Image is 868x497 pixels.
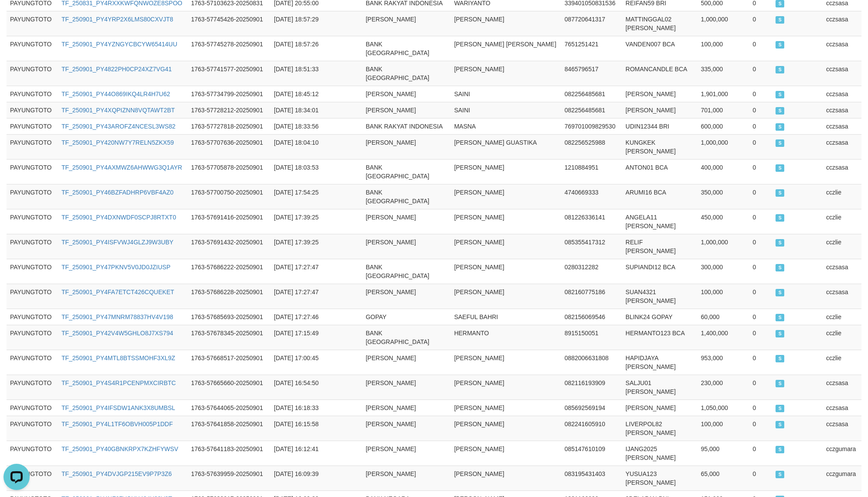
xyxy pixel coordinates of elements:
td: 1,000,000 [697,234,749,259]
span: SUCCESS [776,66,784,73]
td: 1210884951 [561,159,622,184]
td: 0 [749,184,772,209]
span: SUCCESS [776,405,784,412]
td: PAYUNGTOTO [7,184,58,209]
td: [PERSON_NAME] [451,61,561,86]
td: 085355417312 [561,234,622,259]
td: 1763-57665660-20250901 [188,375,270,400]
td: 1763-57741577-20250901 [188,61,270,86]
td: [DATE] 17:54:25 [270,184,337,209]
td: [DATE] 18:03:53 [270,159,337,184]
td: cczsasa [823,11,861,36]
td: [PERSON_NAME] [362,284,451,309]
a: TF_250901_PY420NW7Y7RELN5ZKX59 [62,139,174,146]
td: 1763-57728212-20250901 [188,102,270,118]
a: TF_250901_PY4MTL8BTSSMOHF3XL9Z [62,355,175,361]
td: PAYUNGTOTO [7,134,58,159]
td: HAPIDJAYA [PERSON_NAME] [622,350,697,375]
td: 0 [749,118,772,134]
span: SUCCESS [776,107,784,115]
td: BANK [GEOGRAPHIC_DATA] [362,325,451,350]
td: cczsasa [823,159,861,184]
td: cczlie [823,209,861,234]
td: [PERSON_NAME] [PERSON_NAME] [451,36,561,61]
td: cczsasa [823,36,861,61]
td: BANK [GEOGRAPHIC_DATA] [362,259,451,284]
td: cczlie [823,350,861,375]
td: SUPIANDI12 BCA [622,259,697,284]
a: TF_250901_PY47PKNV5V0JD0JZIUSP [62,264,171,271]
span: SUCCESS [776,380,784,387]
a: TF_250901_PY4YRP2X6LMS80CXVJT8 [62,16,173,23]
td: 230,000 [697,375,749,400]
td: 0 [749,61,772,86]
td: [DATE] 17:15:49 [270,325,337,350]
td: 0 [749,234,772,259]
td: GOPAY [362,309,451,325]
span: SUCCESS [776,214,784,222]
td: 95,000 [697,441,749,466]
td: 0 [749,350,772,375]
td: VANDEN007 BCA [622,36,697,61]
td: PAYUNGTOTO [7,36,58,61]
span: SUCCESS [776,123,784,131]
td: 1763-57691416-20250901 [188,209,270,234]
td: [PERSON_NAME] [362,234,451,259]
td: [PERSON_NAME] [451,466,561,490]
td: PAYUNGTOTO [7,86,58,102]
td: PAYUNGTOTO [7,441,58,466]
td: 60,000 [697,309,749,325]
td: 4740669333 [561,184,622,209]
span: SUCCESS [776,355,784,362]
td: cczgumara [823,466,861,490]
a: TF_250901_PY4DVJGP215EV9P7P3Z6 [62,470,172,477]
td: BANK [GEOGRAPHIC_DATA] [362,159,451,184]
td: SAEFUL BAHRI [451,309,561,325]
td: [PERSON_NAME] [451,184,561,209]
td: PAYUNGTOTO [7,209,58,234]
td: ROMANCANDLE BCA [622,61,697,86]
td: 1,050,000 [697,400,749,416]
span: SUCCESS [776,264,784,271]
td: 1763-57691432-20250901 [188,234,270,259]
td: cczsasa [823,134,861,159]
td: 0 [749,284,772,309]
td: [PERSON_NAME] [622,102,697,118]
td: PAYUNGTOTO [7,416,58,441]
span: SUCCESS [776,91,784,98]
td: 0 [749,11,772,36]
td: [DATE] 18:45:12 [270,86,337,102]
td: 082256485681 [561,102,622,118]
span: SUCCESS [776,41,784,49]
td: 1763-57686228-20250901 [188,284,270,309]
td: 0 [749,325,772,350]
a: TF_250901_PY4S4R1PCENPMXCIRBTC [62,379,176,386]
td: [PERSON_NAME] [362,102,451,118]
td: 1763-57641183-20250901 [188,441,270,466]
td: 1,000,000 [697,134,749,159]
td: [DATE] 16:12:41 [270,441,337,466]
td: [PERSON_NAME] [622,86,697,102]
td: HERMANTO123 BCA [622,325,697,350]
td: [PERSON_NAME] [362,375,451,400]
td: 083195431403 [561,466,622,490]
td: [PERSON_NAME] [362,86,451,102]
td: 300,000 [697,259,749,284]
td: 8465796517 [561,61,622,86]
td: [DATE] 18:33:56 [270,118,337,134]
span: SUCCESS [776,421,784,428]
td: 701,000 [697,102,749,118]
td: 0280312282 [561,259,622,284]
span: SUCCESS [776,471,784,478]
td: PAYUNGTOTO [7,400,58,416]
td: cczlie [823,309,861,325]
td: 350,000 [697,184,749,209]
td: [PERSON_NAME] [451,259,561,284]
td: ANGELA11 [PERSON_NAME] [622,209,697,234]
a: TF_250901_PY4IFSDW1ANK3X8UMBSL [62,404,175,411]
td: 1763-57668517-20250901 [188,350,270,375]
td: 0 [749,134,772,159]
td: 1763-57644065-20250901 [188,400,270,416]
td: 081226336141 [561,209,622,234]
td: 085692569194 [561,400,622,416]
